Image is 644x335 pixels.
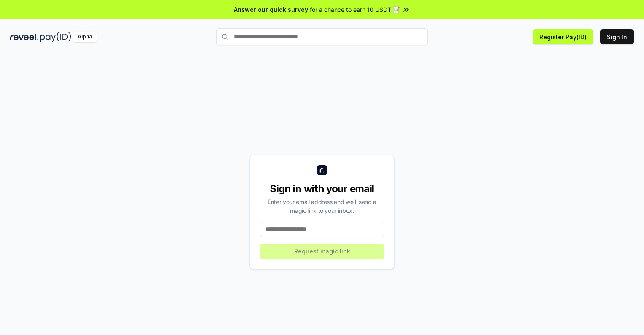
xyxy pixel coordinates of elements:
div: Alpha [73,32,97,42]
img: reveel_dark [10,32,38,42]
img: logo_small [317,165,327,175]
div: Enter your email address and we’ll send a magic link to your inbox. [260,197,384,215]
span: for a chance to earn 10 USDT 📝 [310,5,400,14]
div: Sign in with your email [260,182,384,196]
button: Sign In [600,29,634,44]
button: Register Pay(ID) [533,29,593,44]
img: pay_id [40,32,71,42]
span: Answer our quick survey [234,5,308,14]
